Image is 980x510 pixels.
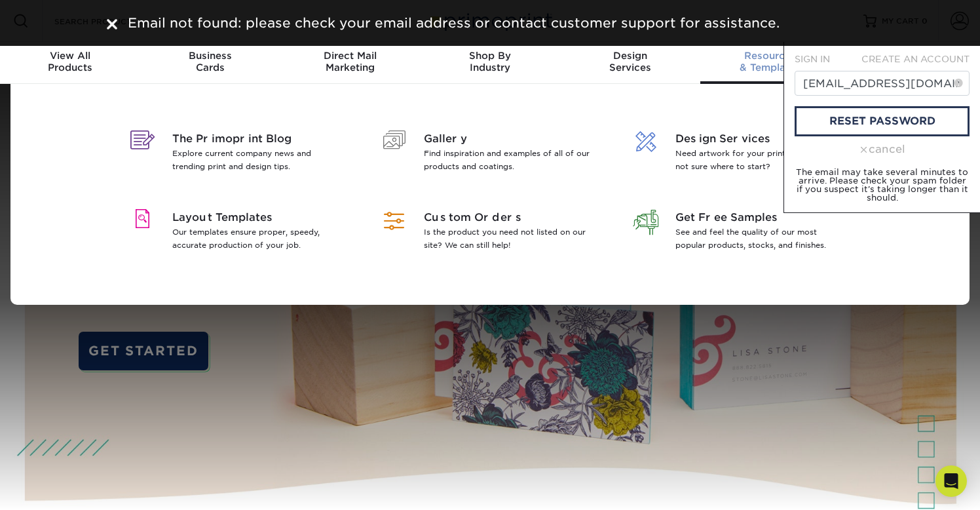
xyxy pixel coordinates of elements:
[140,50,280,62] span: Business
[140,50,280,73] div: Cards
[172,147,342,173] p: Explore current company news and trending print and design tips.
[700,50,840,73] div: & Templates
[675,226,845,252] p: See and feel the quality of our most popular products, stocks, and finishes.
[172,226,342,252] p: Our templates ensure proper, speedy, accurate production of your job.
[140,42,280,84] a: BusinessCards
[424,147,594,173] p: Find inspiration and examples of all of our products and coatings.
[122,115,354,194] a: The Primoprint Blog Explore current company news and trending print and design tips.
[424,210,594,226] span: Custom Orders
[675,147,845,173] p: Need artwork for your print project but not sure where to start?
[560,50,700,62] span: Design
[700,50,840,62] span: Resources
[280,42,420,84] a: Direct MailMarketing
[560,50,700,73] div: Services
[626,194,857,273] a: Get Free Samples See and feel the quality of our most popular products, stocks, and finishes.
[560,42,700,84] a: DesignServices
[675,131,845,147] span: Design Services
[122,194,354,273] a: Layout Templates Our templates ensure proper, speedy, accurate production of your job.
[374,194,606,273] a: Custom Orders Is the product you need not listed on our site? We can still help!
[935,465,967,497] div: Open Intercom Messenger
[795,71,970,96] input: Email
[700,42,840,84] a: Resources& Templates
[424,131,594,147] span: Gallery
[128,15,780,31] span: Email not found: please check your email address or contact customer support for assistance.
[795,54,830,64] span: SIGN IN
[420,50,560,73] div: Industry
[861,54,970,64] span: CREATE AN ACCOUNT
[280,50,420,73] div: Marketing
[626,115,857,194] a: Design Services Need artwork for your print project but not sure where to start?
[796,167,968,203] small: The email may take several minutes to arrive. Please check your spam folder if you suspect it's t...
[374,115,606,194] a: Gallery Find inspiration and examples of all of our products and coatings.
[420,50,560,62] span: Shop By
[420,42,560,84] a: Shop ByIndustry
[107,19,117,29] img: close
[795,106,970,136] a: reset password
[172,131,342,147] span: The Primoprint Blog
[172,210,342,226] span: Layout Templates
[424,226,594,252] p: Is the product you need not listed on our site? We can still help!
[675,210,845,226] span: Get Free Samples
[280,50,420,62] span: Direct Mail
[795,142,970,157] div: cancel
